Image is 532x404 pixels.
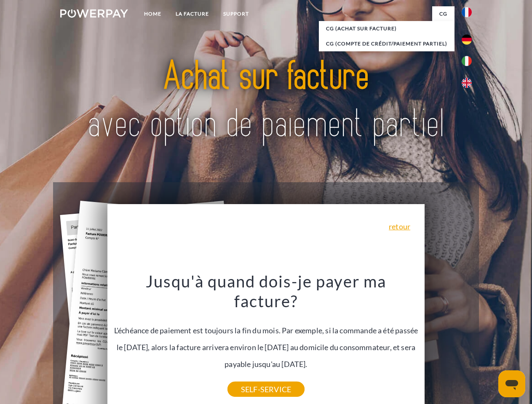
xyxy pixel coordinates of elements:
[60,9,128,18] img: logo-powerpay-white.svg
[112,271,420,389] div: L'échéance de paiement est toujours la fin du mois. Par exemple, si la commande a été passée le [...
[319,36,454,51] a: CG (Compte de crédit/paiement partiel)
[462,7,472,17] img: fr
[80,40,452,161] img: title-powerpay_fr.svg
[389,223,410,230] a: retour
[216,6,256,21] a: Support
[319,21,454,36] a: CG (achat sur facture)
[462,35,472,45] img: de
[432,6,454,21] a: CG
[168,6,216,21] a: LA FACTURE
[227,382,305,397] a: SELF-SERVICE
[112,271,420,311] h3: Jusqu'à quand dois-je payer ma facture?
[462,56,472,66] img: it
[498,370,525,397] iframe: Bouton de lancement de la fenêtre de messagerie
[137,6,168,21] a: Home
[462,78,472,88] img: en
